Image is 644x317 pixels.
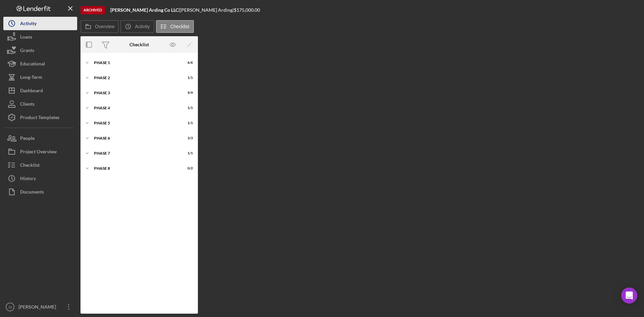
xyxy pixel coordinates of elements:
[94,121,176,125] div: Phase 5
[181,106,193,110] div: 1 / 1
[110,7,178,13] b: [PERSON_NAME] Arding Co LLC
[621,287,637,304] div: Open Intercom Messenger
[20,57,45,72] div: Educational
[8,305,12,309] text: JS
[234,7,262,13] div: $175,000.00
[181,166,193,170] div: 0 / 2
[20,131,35,147] div: People
[94,91,176,95] div: Phase 3
[3,97,77,111] button: Clients
[17,300,60,315] div: [PERSON_NAME]
[156,20,194,33] button: Checklist
[3,172,77,185] button: History
[170,24,190,29] label: Checklist
[3,300,77,314] button: JS[PERSON_NAME]
[80,6,105,14] div: Archived
[3,84,77,97] button: Dashboard
[3,70,77,84] button: Long-Term
[3,111,77,124] button: Product Templates
[20,70,42,86] div: Long-Term
[20,145,57,160] div: Project Overview
[20,158,40,173] div: Checklist
[181,121,193,125] div: 1 / 1
[20,30,32,45] div: Loans
[94,76,176,80] div: Phase 2
[3,145,77,158] button: Project Overview
[95,24,114,29] label: Overview
[94,106,176,110] div: Phase 4
[3,185,77,199] button: Documents
[181,91,193,95] div: 9 / 9
[3,158,77,172] button: Checklist
[3,44,77,57] button: Grants
[20,111,59,126] div: Product Templates
[3,30,77,44] button: Loans
[110,7,180,13] div: |
[181,61,193,65] div: 6 / 6
[180,7,234,13] div: [PERSON_NAME] Arding |
[94,151,176,155] div: Phase 7
[20,97,35,112] div: Clients
[20,17,37,32] div: Activity
[3,131,77,145] button: People
[20,172,36,187] div: History
[3,17,77,30] button: Activity
[94,136,176,140] div: Phase 6
[94,61,176,65] div: Phase 1
[94,166,176,170] div: Phase 8
[20,44,34,59] div: Grants
[80,20,119,33] button: Overview
[120,20,154,33] button: Activity
[20,185,44,200] div: Documents
[181,76,193,80] div: 1 / 1
[3,57,77,70] button: Educational
[20,84,43,99] div: Dashboard
[135,24,150,29] label: Activity
[181,136,193,140] div: 3 / 3
[129,42,149,47] div: Checklist
[181,151,193,155] div: 1 / 1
